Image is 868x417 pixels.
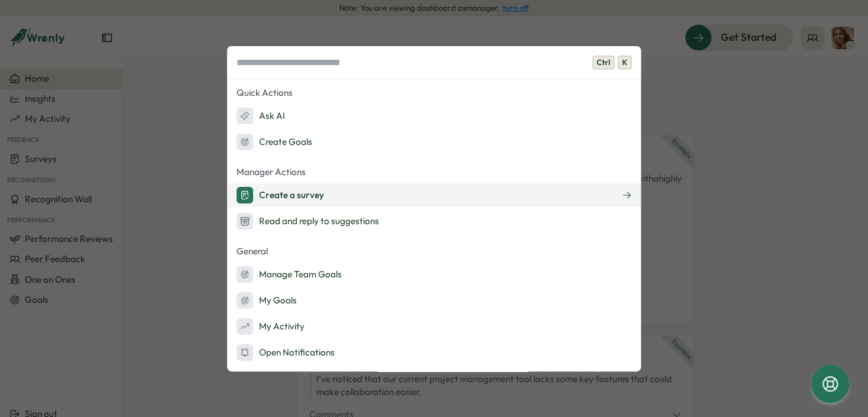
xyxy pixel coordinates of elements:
div: My Activity [237,318,305,335]
button: Open Notifications [227,341,641,364]
div: Create a survey [237,187,324,203]
button: Ask AI [227,104,641,128]
p: Quick Actions [227,84,641,102]
button: My Activity [227,315,641,338]
div: My Goals [237,292,297,309]
button: My Goals [227,289,641,312]
span: Ctrl [592,56,614,70]
div: Create Goals [237,134,312,150]
p: General [227,243,641,260]
div: Ask AI [237,108,285,124]
button: Read and reply to suggestions [227,209,641,233]
button: Create a survey [227,183,641,207]
div: Manage Team Goals [237,266,342,283]
p: Manager Actions [227,163,641,181]
div: Read and reply to suggestions [237,213,379,229]
span: K [618,56,631,70]
button: Manage Team Goals [227,263,641,286]
button: Create Goals [227,130,641,154]
div: Open Notifications [237,344,335,361]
